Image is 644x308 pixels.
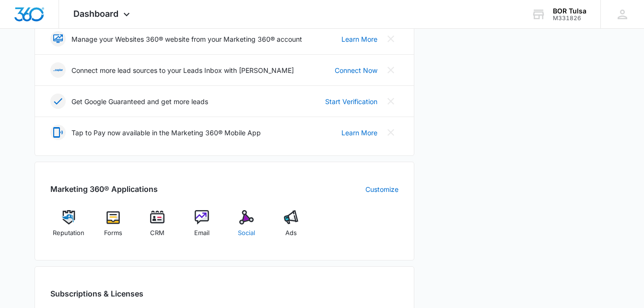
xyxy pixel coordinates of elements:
a: Learn More [341,34,377,44]
span: Social [238,228,255,238]
button: Close [383,62,398,78]
a: Reputation [50,210,87,245]
p: Connect more lead sources to your Leads Inbox with [PERSON_NAME] [71,65,294,75]
span: CRM [150,228,164,238]
div: account id [553,15,586,22]
p: Manage your Websites 360® website from your Marketing 360® account [71,34,302,44]
span: Dashboard [73,9,118,19]
a: Customize [365,184,398,194]
a: Learn More [341,128,377,138]
a: Forms [94,210,131,245]
span: Forms [104,228,122,238]
h2: Marketing 360® Applications [50,183,158,195]
a: CRM [139,210,176,245]
h2: Subscriptions & Licenses [50,288,143,299]
span: Email [194,228,210,238]
p: Get Google Guaranteed and get more leads [71,96,208,107]
a: Email [184,210,221,245]
span: Reputation [53,228,84,238]
span: Ads [285,228,297,238]
a: Ads [272,210,309,245]
a: Social [228,210,265,245]
a: Connect Now [335,65,377,75]
div: account name [553,7,586,15]
p: Tap to Pay now available in the Marketing 360® Mobile App [71,128,261,138]
button: Close [383,94,398,109]
button: Close [383,31,398,47]
a: Start Verification [325,96,377,107]
button: Close [383,125,398,140]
